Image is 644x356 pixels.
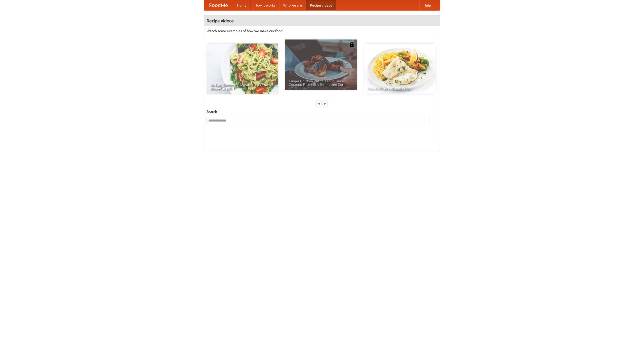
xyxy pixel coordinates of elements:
[207,109,437,114] h5: Search
[204,0,233,10] a: FoodMe
[204,16,440,26] h4: Recipe videos
[368,87,432,90] span: French Fries Fish and Chips
[306,0,336,10] a: Recipe videos
[323,100,327,107] div: »
[251,0,279,10] a: How it works
[279,0,306,10] a: Who we are
[364,44,436,94] a: French Fries Fish and Chips
[317,100,321,107] div: «
[419,0,435,10] a: Help
[233,0,251,10] a: Home
[210,83,274,90] span: An Easy, Summery Tomato Pasta That's Ready for Fall
[207,28,437,33] p: Watch some examples of how we make our food!
[207,44,278,94] a: An Easy, Summery Tomato Pasta That's Ready for Fall
[349,42,354,47] img: 483408.png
